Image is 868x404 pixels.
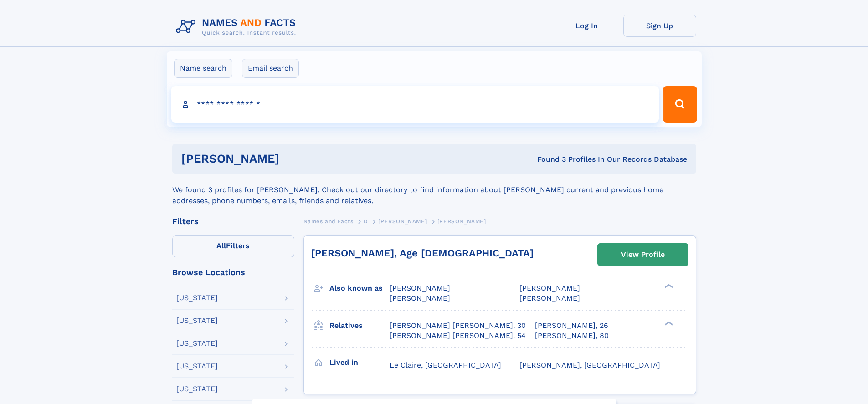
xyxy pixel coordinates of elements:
[171,86,659,123] input: search input
[181,153,408,164] h1: [PERSON_NAME]
[176,385,218,393] div: [US_STATE]
[535,321,608,331] a: [PERSON_NAME], 26
[174,59,232,78] label: Name search
[390,284,450,292] span: [PERSON_NAME]
[390,361,501,369] span: Le Claire, [GEOGRAPHIC_DATA]
[172,174,696,206] div: We found 3 profiles for [PERSON_NAME]. Check out our directory to find information about [PERSON_...
[621,244,665,265] div: View Profile
[390,321,526,331] a: [PERSON_NAME] [PERSON_NAME], 30
[364,218,368,225] span: D
[663,86,697,123] button: Search Button
[329,355,390,370] h3: Lived in
[242,59,299,78] label: Email search
[329,281,390,296] h3: Also known as
[176,294,218,302] div: [US_STATE]
[172,268,294,276] div: Browse Locations
[172,235,294,257] label: Filters
[390,331,526,341] a: [PERSON_NAME] [PERSON_NAME], 54
[519,294,580,302] span: [PERSON_NAME]
[172,15,303,39] img: Logo Names and Facts
[364,215,368,227] a: D
[623,15,696,37] a: Sign Up
[550,15,623,37] a: Log In
[329,318,390,333] h3: Relatives
[519,361,660,369] span: [PERSON_NAME], [GEOGRAPHIC_DATA]
[172,217,294,225] div: Filters
[390,294,450,302] span: [PERSON_NAME]
[176,340,218,347] div: [US_STATE]
[598,244,688,266] a: View Profile
[535,331,609,341] a: [PERSON_NAME], 80
[378,215,427,227] a: [PERSON_NAME]
[176,317,218,324] div: [US_STATE]
[311,247,534,259] a: [PERSON_NAME], Age [DEMOGRAPHIC_DATA]
[176,363,218,370] div: [US_STATE]
[663,283,673,289] div: ❯
[519,284,580,292] span: [PERSON_NAME]
[663,320,673,326] div: ❯
[437,218,486,225] span: [PERSON_NAME]
[378,218,427,225] span: [PERSON_NAME]
[216,241,226,250] span: All
[408,154,687,164] div: Found 3 Profiles In Our Records Database
[303,215,354,227] a: Names and Facts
